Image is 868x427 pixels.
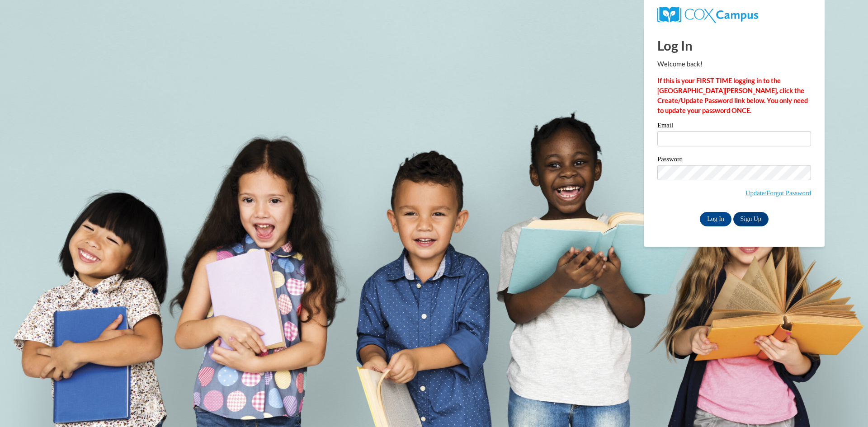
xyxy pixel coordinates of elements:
[657,77,808,114] strong: If this is your FIRST TIME logging in to the [GEOGRAPHIC_DATA][PERSON_NAME], click the Create/Upd...
[700,212,731,226] input: Log In
[657,10,758,18] a: COX Campus
[657,36,811,55] h1: Log In
[745,189,811,197] a: Update/Forgot Password
[657,59,811,69] p: Welcome back!
[733,212,769,226] a: Sign Up
[657,156,811,165] label: Password
[657,7,758,23] img: COX Campus
[657,122,811,131] label: Email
